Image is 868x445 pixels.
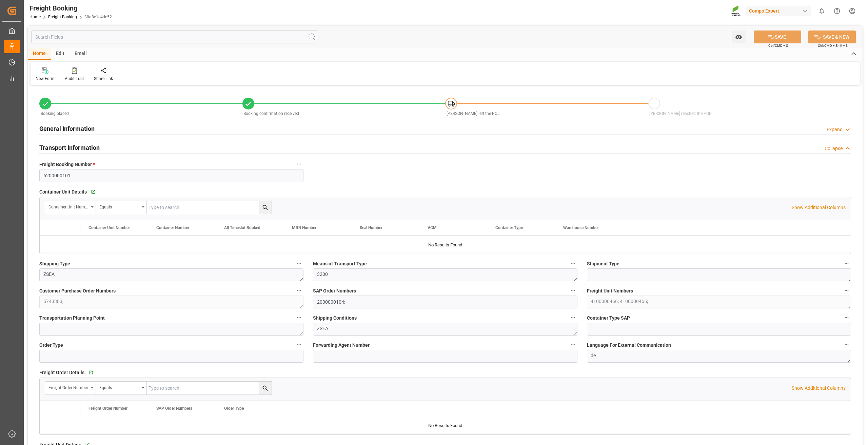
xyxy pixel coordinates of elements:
[313,287,356,295] span: SAP Order Numbers
[39,296,303,308] textarea: 5743383;
[48,15,77,19] a: Freight Booking
[292,225,316,230] span: MRN Number
[147,382,272,395] input: Type to search
[587,260,619,267] span: Shipment Type
[295,259,303,268] button: Shipping Type
[28,48,51,60] div: Home
[842,313,851,322] button: Container Type SAP
[825,145,843,152] div: Collapse
[36,76,55,82] div: New Form
[39,143,100,152] h2: Transport Information
[88,406,127,411] span: Freight Order Number
[447,111,499,116] span: [PERSON_NAME] left the POL
[563,225,599,230] span: Warehouse Number
[99,202,139,210] div: Equals
[313,268,577,281] textarea: 3200
[39,315,105,322] span: Transportation Planning Point
[99,383,139,391] div: Equals
[48,202,88,210] div: Container Unit Number
[569,286,577,295] button: SAP Order Numbers
[41,111,69,116] span: Booking placed
[731,5,742,17] img: Screenshot%202023-09-29%20at%2010.02.21.png_1712312052.png
[360,225,382,230] span: Seal Number
[259,201,272,214] button: search button
[88,225,130,230] span: Container Unit Number
[259,382,272,395] button: search button
[48,383,88,391] div: Freight Order Number
[45,201,96,214] button: open menu
[39,287,116,295] span: Customer Purchase Order Numbers
[829,3,845,19] button: Help Center
[29,15,41,19] a: Home
[295,340,303,349] button: Order Type
[295,286,303,295] button: Customer Purchase Order Numbers
[94,76,113,82] div: Share Link
[39,369,84,376] span: Freight Order Details
[70,48,92,60] div: Email
[313,342,370,349] span: Forwarding Agent Number
[147,201,272,214] input: Type to search
[746,6,811,16] div: Compo Expert
[39,342,63,349] span: Order Type
[45,382,96,395] button: open menu
[39,188,87,196] span: Container Unit Details
[587,315,630,322] span: Container Type SAP
[313,315,357,322] span: Shipping Conditions
[313,323,577,336] textarea: ZSEA
[587,296,851,308] textarea: 4100000466; 4100000465;
[587,287,633,295] span: Freight Unit Numbers
[732,31,746,43] button: open menu
[96,201,147,214] button: open menu
[156,406,192,411] span: SAP Order Numbers
[569,340,577,349] button: Forwarding Agent Number
[818,43,848,48] span: Ctrl/CMD + Shift + S
[51,48,70,60] div: Edit
[842,286,851,295] button: Freight Unit Numbers
[428,225,437,230] span: VGM
[39,161,95,168] span: Freight Booking Number
[649,111,712,116] span: [PERSON_NAME] reached the POD
[295,313,303,322] button: Transportation Planning Point
[495,225,523,230] span: Container Type
[313,260,367,267] span: Means of Transport Type
[827,126,843,133] div: Expand
[96,382,147,395] button: open menu
[792,385,846,392] p: Show Additional Columns
[569,313,577,322] button: Shipping Conditions
[39,268,303,281] textarea: ZSEA
[31,31,318,43] input: Search Fields
[746,4,814,17] button: Compo Expert
[587,350,851,363] textarea: de
[768,43,788,48] span: Ctrl/CMD + S
[243,111,299,116] span: Booking confirmation received
[569,259,577,268] button: Means of Transport Type
[754,31,801,43] button: SAVE
[39,124,95,133] h2: General Information
[814,3,829,19] button: show 0 new notifications
[29,3,112,13] div: Freight Booking
[65,76,84,82] div: Audit Trail
[587,342,671,349] span: Language For External Communication
[224,406,244,411] span: Order Type
[842,259,851,268] button: Shipment Type
[792,204,846,211] p: Show Additional Columns
[156,225,189,230] span: Container Number
[39,260,70,267] span: Shipping Type
[224,225,260,230] span: All Timeslot Booked
[842,340,851,349] button: Language For External Communication
[295,160,303,168] button: Freight Booking Number *
[808,31,856,43] button: SAVE & NEW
